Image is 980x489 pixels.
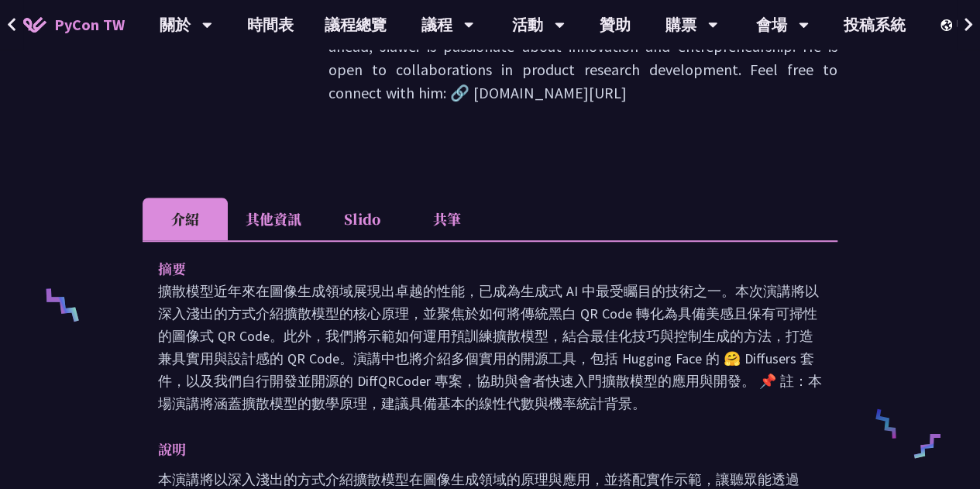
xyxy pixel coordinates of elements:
[228,198,319,240] li: 其他資訊
[158,257,791,280] p: 摘要
[940,19,956,31] img: Locale Icon
[8,5,140,44] a: PyCon TW
[23,17,46,33] img: Home icon of PyCon TW 2025
[319,198,404,240] li: Slido
[54,13,125,36] span: PyCon TW
[404,198,490,240] li: 共筆
[158,280,822,415] p: 擴散模型近年來在圖像生成領域展現出卓越的性能，已成為生成式 AI 中最受矚目的技術之一。本次演講將以深入淺出的方式介紹擴散模型的核心原理，並聚焦於如何將傳統黑白 QR Code 轉化為具備美感且...
[143,198,228,240] li: 介紹
[158,438,791,460] p: 說明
